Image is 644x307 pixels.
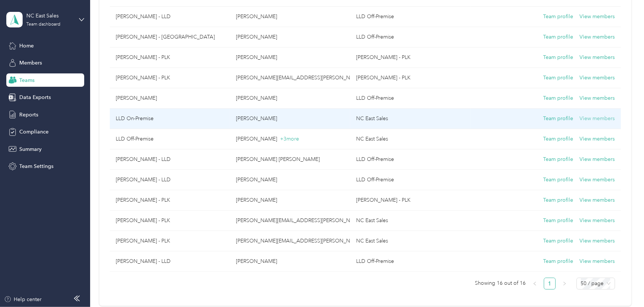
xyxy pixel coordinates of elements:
button: Team profile [543,135,573,143]
button: View members [580,217,615,225]
button: View members [580,135,615,143]
button: Team profile [543,53,573,62]
button: Team profile [543,155,573,164]
button: View members [580,13,615,21]
button: left [529,278,541,290]
span: Team Settings [19,162,53,170]
p: [PERSON_NAME] [236,257,344,265]
span: Home [19,42,34,50]
span: 50 / page [581,278,611,289]
span: Teams [19,76,34,84]
button: right [559,278,571,290]
p: [PERSON_NAME][EMAIL_ADDRESS][PERSON_NAME][DOMAIN_NAME] [236,237,344,245]
button: Team profile [543,33,573,41]
span: Data Exports [19,93,51,101]
td: LLD Off-Premise [350,7,470,27]
button: View members [580,257,615,265]
span: Summary [19,145,42,153]
p: [PERSON_NAME] [236,135,344,143]
p: [PERSON_NAME][EMAIL_ADDRESS][PERSON_NAME][DOMAIN_NAME] [236,74,344,82]
td: Bobby Wallace - PLK [110,190,230,211]
td: Dana Hart - PLK [110,211,230,231]
p: [PERSON_NAME] [236,115,344,123]
td: LLD Off-Premise [110,129,230,149]
div: Team dashboard [26,22,60,27]
span: Members [19,59,42,67]
li: Next Page [559,278,571,290]
p: [PERSON_NAME] [236,176,344,184]
td: NC East Sales [350,109,470,129]
td: NC East Sales [350,211,470,231]
td: Brian Scott - LUM [110,88,230,109]
td: Michael Sleavensky - LLD [110,251,230,272]
td: Brian Sasser - PLK [110,68,230,88]
button: Team profile [543,74,573,82]
button: Team profile [543,115,573,123]
td: Keith Kinlaw - LLD [110,7,230,27]
span: Compliance [19,128,49,136]
td: Ron Amos - NC East [110,27,230,47]
p: [PERSON_NAME] [PERSON_NAME] [236,155,344,164]
p: [PERSON_NAME] [236,196,344,204]
td: NC East Sales [350,129,470,149]
iframe: Everlance-gr Chat Button Frame [602,265,644,307]
td: Justin Henderson - LLD [110,170,230,190]
button: Help center [4,296,42,303]
td: LLD Off-Premise [350,251,470,272]
button: View members [580,94,615,102]
span: left [533,281,537,286]
p: [PERSON_NAME] [236,33,344,41]
button: View members [580,155,615,164]
td: LLD Off-Premise [350,149,470,170]
td: LLD Off-Premise [350,88,470,109]
span: + 3 more [280,136,299,142]
a: 1 [544,278,555,289]
button: View members [580,176,615,184]
button: Team profile [543,257,573,265]
button: Team profile [543,13,573,21]
button: View members [580,196,615,204]
td: LLD Off-Premise [350,27,470,47]
span: Reports [19,111,38,119]
div: Page Size [576,278,615,290]
td: Laura Moseley - PLK [110,231,230,251]
td: LLD On-Premise [110,109,230,129]
td: Dana Hart - PLK [350,190,470,211]
button: View members [580,53,615,62]
button: View members [580,237,615,245]
button: Team profile [543,94,573,102]
div: NC East Sales [26,12,73,20]
td: Fred Hicks - PLK [110,47,230,68]
button: View members [580,115,615,123]
li: Previous Page [529,278,541,290]
td: NC East Sales [350,231,470,251]
button: Team profile [543,217,573,225]
button: Team profile [543,237,573,245]
button: Team profile [543,176,573,184]
p: [PERSON_NAME] [236,53,344,62]
td: Dana Hart - PLK [350,47,470,68]
p: [PERSON_NAME] [236,94,344,102]
td: LLD Off-Premise [350,170,470,190]
p: [PERSON_NAME][EMAIL_ADDRESS][PERSON_NAME][DOMAIN_NAME] [236,217,344,225]
button: Team profile [543,196,573,204]
p: [PERSON_NAME] [236,13,344,21]
span: Showing 16 out of 16 [475,278,526,289]
span: right [562,281,567,286]
td: Dana Hart - PLK [350,68,470,88]
button: View members [580,33,615,41]
button: View members [580,74,615,82]
td: Donald Gruentzel - LLD [110,149,230,170]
